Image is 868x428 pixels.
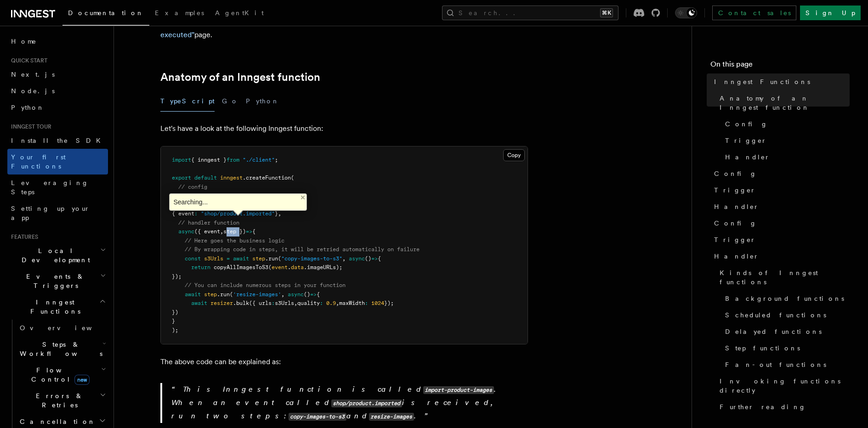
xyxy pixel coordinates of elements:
span: event [272,264,288,270]
span: ({ urls [249,300,272,306]
span: Home [11,37,37,46]
span: from [227,157,239,163]
a: Config [710,165,850,182]
a: Further reading [716,399,850,415]
span: Config [714,219,757,228]
span: Further reading [720,402,806,411]
span: ( [278,255,281,262]
span: . [288,264,291,270]
span: .createFunction [243,175,291,181]
a: AgentKit [210,3,269,25]
span: Handler [714,252,759,261]
button: Toggle dark mode [675,7,697,18]
span: 'resize-images' [233,291,281,298]
span: "./client" [243,157,275,163]
span: } [172,318,175,324]
span: => [310,291,317,298]
span: }); [384,300,394,306]
span: Inngest tour [7,123,51,130]
code: import-product-images [423,386,494,394]
button: TypeScript [160,91,215,112]
span: Trigger [714,186,756,195]
span: ({ event [194,228,220,235]
span: export [172,175,191,181]
a: Sign Up [800,6,861,20]
span: await [233,255,249,262]
button: Local Development [7,242,108,268]
span: Events & Triggers [7,272,100,290]
span: new [74,375,90,385]
span: Setting up your app [11,205,90,221]
span: Step functions [725,344,800,353]
span: = [227,255,230,262]
a: Config [710,215,850,231]
span: copyAllImagesToS3 [214,264,268,270]
button: Go [222,91,238,112]
span: Kinds of Inngest functions [720,268,850,287]
span: 0.9 [326,300,336,306]
a: Trigger [710,231,850,248]
a: Examples [149,3,210,25]
a: Contact sales [712,6,796,20]
a: Invoking functions directly [716,373,850,399]
span: , [268,192,272,199]
span: import [172,157,191,163]
a: Background functions [721,290,850,307]
span: Background functions [725,294,844,303]
span: Local Development [7,246,100,265]
button: Copy [503,149,525,161]
a: Setting up your app [7,200,108,226]
span: , [294,300,297,306]
span: , [336,300,339,306]
kbd: ⌘K [600,8,613,17]
span: Examples [155,9,204,17]
a: Scheduled functions [721,307,850,323]
a: Kinds of Inngest functions [716,265,850,290]
a: Node.js [7,83,108,99]
span: const [185,255,201,262]
span: ( [230,291,233,298]
span: Steps & Workflows [16,340,102,358]
span: Features [7,233,38,241]
span: ( [268,264,272,270]
span: }) [172,309,178,315]
span: data [291,264,304,270]
span: Inngest Functions [7,298,99,316]
button: Steps & Workflows [16,336,108,362]
span: : [365,300,368,306]
a: Handler [710,198,850,215]
span: Python [11,104,45,111]
span: { inngest } [191,157,227,163]
a: Step functions [721,340,850,356]
span: Handler [725,152,770,162]
code: shop/product.imported [331,400,402,407]
code: copy-images-to-s3 [289,413,346,421]
span: // By wrapping code in steps, it will be retried automatically on failure [185,246,420,253]
span: ; [275,157,278,163]
span: Anatomy of an Inngest function [720,94,850,112]
span: step }) [223,228,246,235]
span: step [204,291,217,298]
span: Invoking functions directly [720,377,850,395]
span: ( [291,175,294,181]
span: }); [172,273,182,280]
span: s3Urls [204,255,223,262]
code: resize-images [369,413,414,421]
span: AgentKit [215,9,264,17]
span: Errors & Retries [16,391,100,410]
span: { [252,228,255,235]
span: { [317,291,320,298]
span: Node.js [11,87,55,95]
a: Documentation [62,3,149,26]
span: Your first Functions [11,153,66,170]
span: => [371,255,378,262]
span: Flow Control [16,366,101,384]
span: Delayed functions [725,327,822,336]
span: return [191,264,210,270]
span: .imageURLs); [304,264,342,270]
a: Config [721,116,850,132]
span: Cancellation [16,417,96,426]
a: Anatomy of an Inngest function [160,71,320,84]
span: async [178,228,194,235]
button: Events & Triggers [7,268,108,294]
